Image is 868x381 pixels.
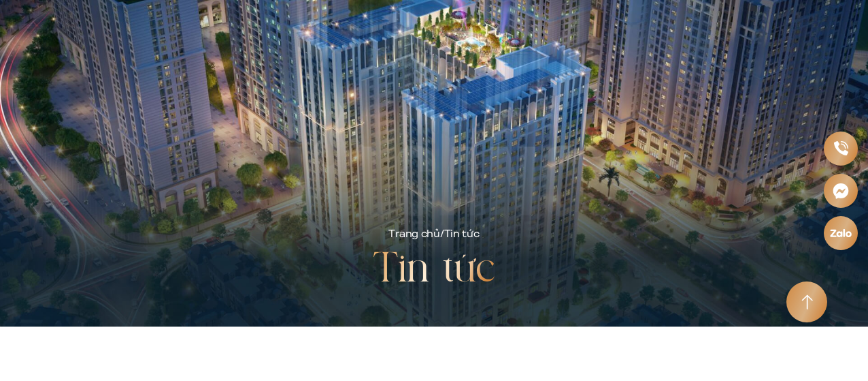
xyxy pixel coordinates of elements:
img: Messenger icon [833,182,849,198]
h2: Tin tức [373,243,495,297]
img: Phone icon [833,141,848,155]
img: Arrow icon [801,294,813,310]
div: / [388,226,479,243]
span: Tin tức [444,226,480,241]
a: Trang chủ [388,226,439,241]
img: Zalo icon [829,228,852,237]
